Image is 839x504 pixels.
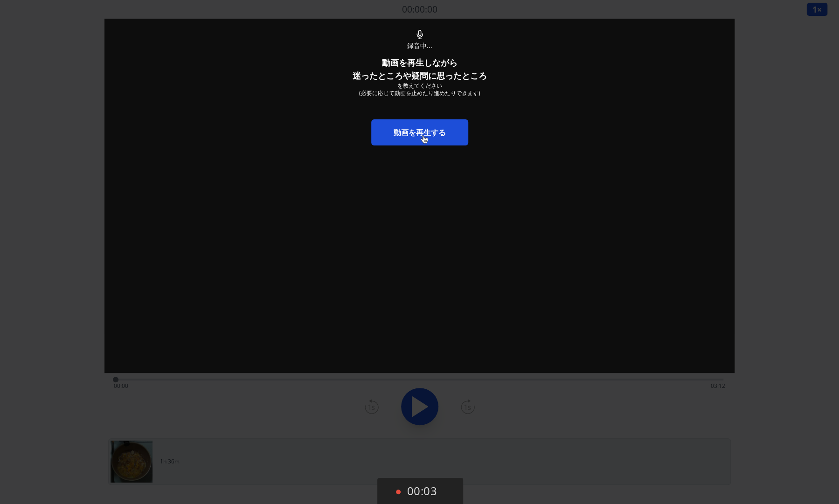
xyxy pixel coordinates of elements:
span: (必要に応じて動画を止めたり進めたりできます) [359,90,480,97]
span: 動画を再生しながら [382,56,458,69]
span: 迷ったところや疑問に思ったところ [353,69,487,82]
span: 録音中... [407,41,432,50]
a: 動画を再生する [371,119,468,145]
span: を教えてください [397,82,442,90]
